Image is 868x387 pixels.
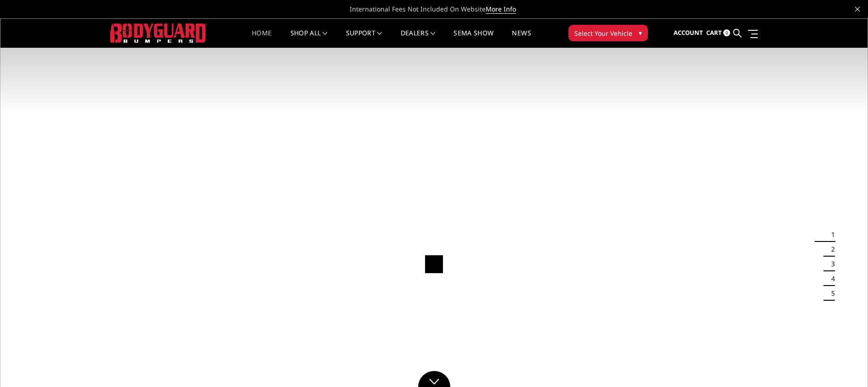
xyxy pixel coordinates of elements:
span: Select Your Vehicle [574,28,632,38]
button: 4 of 5 [826,271,835,286]
a: Support [346,30,382,48]
span: ▾ [639,28,642,38]
button: 5 of 5 [826,286,835,301]
a: shop all [290,30,328,48]
a: More Info [486,5,516,14]
a: News [512,30,531,48]
button: 1 of 5 [826,228,835,242]
span: 0 [723,29,730,36]
a: Dealers [401,30,436,48]
a: SEMA Show [454,30,494,48]
button: 2 of 5 [826,242,835,257]
span: Account [674,28,703,37]
a: Home [252,30,272,48]
span: Cart [706,28,722,37]
button: 3 of 5 [826,257,835,272]
button: Select Your Vehicle [568,25,648,41]
a: Click to Down [418,371,450,387]
a: Cart 0 [706,21,730,45]
a: Account [674,21,703,45]
img: BODYGUARD BUMPERS [110,23,207,42]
